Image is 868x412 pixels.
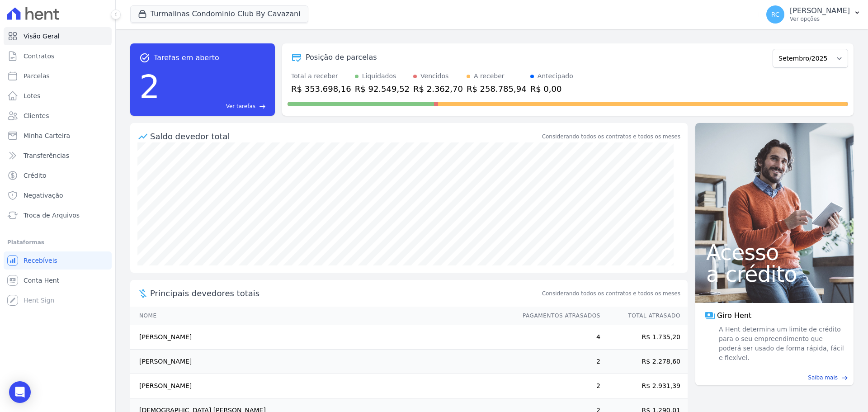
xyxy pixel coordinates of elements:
[4,271,112,289] a: Conta Hent
[717,325,844,363] span: A Hent determina um limite de crédito para o seu empreendimento que poderá ser usado de forma ráp...
[514,374,601,398] td: 2
[4,27,112,45] a: Visão Geral
[601,374,688,398] td: R$ 2.931,39
[139,63,160,110] div: 2
[291,71,351,81] div: Total a receber
[259,103,266,110] span: east
[790,15,850,23] p: Ver opções
[771,11,780,18] span: RC
[24,91,41,100] span: Lotes
[24,276,59,285] span: Conta Hent
[291,83,351,95] div: R$ 353.698,16
[130,374,514,398] td: [PERSON_NAME]
[150,287,540,299] span: Principais devedores totais
[4,127,112,145] a: Minha Carteira
[4,251,112,270] a: Recebíveis
[413,83,463,95] div: R$ 2.362,70
[706,263,843,285] span: a crédito
[514,307,601,325] th: Pagamentos Atrasados
[538,71,573,81] div: Antecipado
[4,107,112,125] a: Clientes
[706,242,843,263] span: Acesso
[601,325,688,350] td: R$ 1.735,20
[420,71,448,81] div: Vencidos
[701,374,848,382] a: Saiba mais east
[4,67,112,85] a: Parcelas
[717,310,751,321] span: Giro Hent
[226,102,255,110] span: Ver tarefas
[24,151,69,160] span: Transferências
[139,52,150,63] span: task_alt
[514,325,601,350] td: 4
[530,83,573,95] div: R$ 0,00
[4,87,112,105] a: Lotes
[130,350,514,374] td: [PERSON_NAME]
[601,307,688,325] th: Total Atrasado
[514,350,601,374] td: 2
[306,52,377,63] div: Posição de parcelas
[4,206,112,224] a: Troca de Arquivos
[24,131,70,140] span: Minha Carteira
[164,102,266,110] a: Ver tarefas east
[808,374,838,382] span: Saiba mais
[4,166,112,185] a: Crédito
[4,186,112,204] a: Negativação
[542,133,680,141] div: Considerando todos os contratos e todos os meses
[542,289,680,298] span: Considerando todos os contratos e todos os meses
[24,171,47,180] span: Crédito
[24,32,60,41] span: Visão Geral
[130,325,514,350] td: [PERSON_NAME]
[130,5,308,23] button: Turmalinas Condominio Club By Cavazani
[4,147,112,165] a: Transferências
[841,374,848,381] span: east
[7,237,108,248] div: Plataformas
[130,307,514,325] th: Nome
[467,83,527,95] div: R$ 258.785,94
[601,350,688,374] td: R$ 2.278,60
[24,111,49,120] span: Clientes
[24,211,80,220] span: Troca de Arquivos
[474,71,505,81] div: A receber
[759,2,868,27] button: RC [PERSON_NAME] Ver opções
[24,256,57,265] span: Recebíveis
[362,71,396,81] div: Liquidados
[24,52,54,61] span: Contratos
[355,83,410,95] div: R$ 92.549,52
[4,47,112,65] a: Contratos
[790,6,850,15] p: [PERSON_NAME]
[150,130,540,142] div: Saldo devedor total
[154,52,219,63] span: Tarefas em aberto
[9,381,31,403] div: Open Intercom Messenger
[24,71,50,81] span: Parcelas
[24,191,63,200] span: Negativação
